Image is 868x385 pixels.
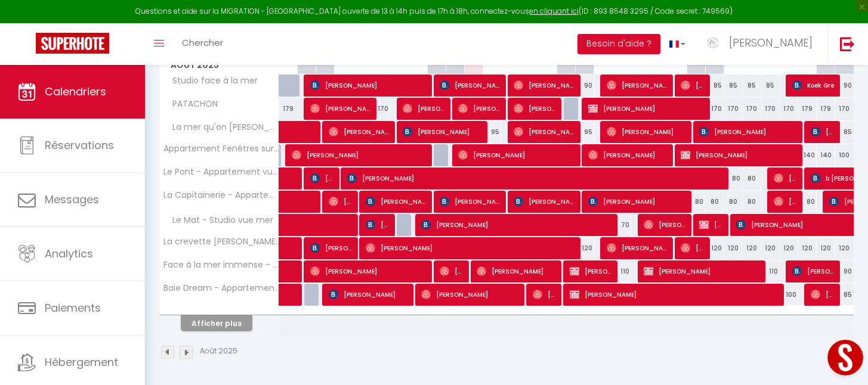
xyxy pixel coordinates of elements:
[347,167,723,190] span: [PERSON_NAME]
[576,121,594,143] div: 95
[780,98,798,120] div: 170
[45,84,106,99] span: Calendriers
[613,260,631,282] div: 110
[514,97,557,120] span: [PERSON_NAME]
[588,190,687,213] span: [PERSON_NAME]
[761,260,780,282] div: 110
[607,74,668,97] span: [PERSON_NAME]
[818,335,868,385] iframe: LiveChat chat widget
[514,74,575,97] span: [PERSON_NAME]
[699,120,798,143] span: [PERSON_NAME]
[292,144,427,166] span: [PERSON_NAME]
[36,33,109,54] img: Super Booking
[817,237,835,259] div: 120
[835,144,854,166] div: 100
[421,213,612,236] span: [PERSON_NAME]
[607,120,687,143] span: [PERSON_NAME]
[440,190,501,213] span: [PERSON_NAME]
[780,237,798,259] div: 120
[742,237,761,259] div: 120
[514,190,575,213] span: [PERSON_NAME]
[817,144,835,166] div: 140
[477,260,557,282] span: [PERSON_NAME]
[577,34,660,54] button: Besoin d'aide ?
[483,121,501,143] div: 95
[742,98,761,120] div: 170
[835,98,854,120] div: 170
[792,260,835,282] span: [PERSON_NAME]
[45,355,118,370] span: Hébergement
[403,120,483,143] span: [PERSON_NAME]
[729,35,813,50] span: [PERSON_NAME]
[742,191,761,213] div: 80
[644,260,761,282] span: [PERSON_NAME]
[162,260,281,269] span: Face à la mer immense - Appartement vue mer
[329,283,409,306] span: [PERSON_NAME]
[817,98,835,120] div: 179
[811,283,835,306] span: [PERSON_NAME]
[514,120,575,143] span: [PERSON_NAME]
[699,213,724,236] span: [PERSON_NAME]
[45,138,114,153] span: Réservations
[310,167,335,190] span: [PERSON_NAME]
[588,144,668,166] span: [PERSON_NAME]
[774,167,798,190] span: [PERSON_NAME]
[45,246,93,261] span: Analytics
[279,98,298,120] div: 179
[724,74,742,97] div: 85
[162,167,281,176] span: Le Pont - Appartement vue mer
[421,283,520,306] span: [PERSON_NAME]
[835,74,854,97] div: 90
[681,74,705,97] span: [PERSON_NAME]
[705,237,724,259] div: 120
[310,260,427,282] span: [PERSON_NAME]
[162,191,281,200] span: La Capitainerie - Appartement vue mer
[705,191,724,213] div: 80
[724,237,742,259] div: 120
[366,237,575,259] span: [PERSON_NAME]
[45,192,99,207] span: Messages
[366,213,390,236] span: [PERSON_NAME]
[372,98,390,120] div: 170
[694,23,827,65] a: ... [PERSON_NAME]
[576,74,594,97] div: 90
[798,191,817,213] div: 80
[724,191,742,213] div: 80
[792,74,835,97] span: Koek Gre
[774,190,798,213] span: [PERSON_NAME]
[162,74,261,88] span: Studio face à la mer
[761,237,780,259] div: 120
[613,214,631,236] div: 70
[329,190,353,213] span: [PERSON_NAME]
[173,23,232,65] a: Chercher
[724,167,742,190] div: 80
[162,144,281,153] span: Appartement Fenêtres sur mer avec vue mer
[835,284,854,306] div: 85
[160,57,279,74] span: Août 2025
[811,120,835,143] span: [PERSON_NAME] Delbecq
[588,97,705,120] span: [PERSON_NAME]
[681,237,705,259] span: [PERSON_NAME]
[705,98,724,120] div: 170
[366,190,427,213] span: [PERSON_NAME]
[440,74,501,97] span: [PERSON_NAME]
[761,74,780,97] div: 85
[840,36,855,51] img: logout
[45,300,101,315] span: Paiements
[687,191,705,213] div: 80
[780,284,798,306] div: 100
[798,237,817,259] div: 120
[798,98,817,120] div: 179
[162,284,281,293] span: Baie Dream - Appartement front de mer
[705,74,724,97] div: 85
[329,120,390,143] span: [PERSON_NAME]
[458,97,501,120] span: [PERSON_NAME]
[742,167,761,190] div: 80
[835,121,854,143] div: 85
[742,74,761,97] div: 85
[458,144,575,166] span: [PERSON_NAME]
[835,237,854,259] div: 120
[607,237,668,259] span: [PERSON_NAME]
[310,97,372,120] span: [PERSON_NAME]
